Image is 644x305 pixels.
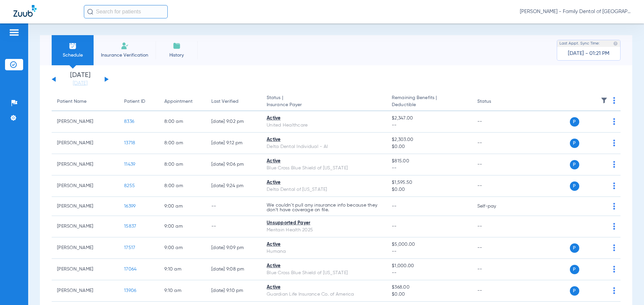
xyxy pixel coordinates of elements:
img: Zuub Logo [13,5,37,17]
span: $0.00 [392,291,466,298]
span: 15837 [124,224,136,229]
td: [PERSON_NAME] [52,237,119,259]
td: -- [472,280,517,302]
span: $5,000.00 [392,241,466,248]
td: [PERSON_NAME] [52,259,119,280]
span: $0.00 [392,143,466,150]
span: P [570,139,579,148]
div: Active [267,179,381,186]
div: Humana [267,248,381,255]
td: [PERSON_NAME] [52,133,119,154]
div: Patient Name [57,98,113,105]
img: hamburger-icon [9,28,19,36]
th: Remaining Benefits | [386,92,472,111]
span: P [570,286,579,296]
td: 9:00 AM [159,216,206,237]
td: -- [206,197,261,216]
span: P [570,117,579,127]
td: -- [472,216,517,237]
div: Unsupported Payer [267,220,381,227]
span: $0.00 [392,186,466,193]
td: [PERSON_NAME] [52,111,119,133]
th: Status [472,92,517,111]
td: 8:00 AM [159,111,206,133]
img: group-dot-blue.svg [613,118,615,125]
div: Active [267,115,381,122]
span: $1,000.00 [392,262,466,270]
td: [DATE] 9:10 PM [206,280,261,302]
span: -- [392,270,466,277]
td: -- [206,216,261,237]
span: -- [392,122,466,129]
th: Status | [261,92,386,111]
div: Appointment [164,98,201,105]
div: Guardian Life Insurance Co. of America [267,291,381,298]
td: 9:00 AM [159,237,206,259]
li: [DATE] [60,72,100,87]
td: [DATE] 9:08 PM [206,259,261,280]
div: Active [267,136,381,143]
span: 17517 [124,245,135,250]
div: Patient ID [124,98,154,105]
div: Active [267,284,381,291]
a: [DATE] [60,80,100,87]
span: -- [392,224,397,229]
span: -- [392,165,466,172]
td: -- [472,111,517,133]
span: $1,595.50 [392,179,466,186]
td: 9:10 AM [159,280,206,302]
img: group-dot-blue.svg [613,140,615,146]
td: [PERSON_NAME] [52,197,119,216]
div: Active [267,262,381,270]
input: Search for patients [84,5,168,18]
img: group-dot-blue.svg [613,203,615,210]
span: 11439 [124,162,135,167]
img: group-dot-blue.svg [613,287,615,294]
div: Blue Cross Blue Shield of [US_STATE] [267,165,381,172]
div: Last Verified [211,98,256,105]
div: Active [267,158,381,165]
p: We couldn’t pull any insurance info because they don’t have coverage on file. [267,203,381,212]
span: P [570,181,579,191]
td: 9:00 AM [159,197,206,216]
td: [PERSON_NAME] [52,154,119,175]
span: Last Appt. Sync Time: [559,40,600,47]
span: 16399 [124,204,136,209]
td: -- [472,154,517,175]
span: $815.00 [392,158,466,165]
td: Self-pay [472,197,517,216]
span: P [570,243,579,253]
span: $368.00 [392,284,466,291]
span: $2,303.00 [392,136,466,143]
span: P [570,160,579,169]
span: P [570,265,579,274]
td: [DATE] 9:06 PM [206,154,261,175]
div: United Healthcare [267,122,381,129]
td: 8:00 AM [159,154,206,175]
td: [DATE] 9:09 PM [206,237,261,259]
span: [DATE] - 01:21 PM [568,50,609,57]
span: Deductible [392,101,466,108]
div: Appointment [164,98,193,105]
div: Meritain Health 2025 [267,227,381,234]
td: -- [472,175,517,197]
td: -- [472,237,517,259]
div: Patient ID [124,98,145,105]
span: History [161,52,193,59]
img: group-dot-blue.svg [613,266,615,273]
div: Delta Dental Individual - AI [267,143,381,150]
td: [PERSON_NAME] [52,175,119,197]
span: -- [392,204,397,209]
img: group-dot-blue.svg [613,161,615,168]
span: Insurance Verification [99,52,151,59]
div: Patient Name [57,98,87,105]
td: 9:10 AM [159,259,206,280]
td: -- [472,133,517,154]
span: 13718 [124,141,135,145]
div: Active [267,241,381,248]
img: last sync help info [613,41,618,46]
img: group-dot-blue.svg [613,223,615,230]
td: [PERSON_NAME] [52,216,119,237]
span: Schedule [57,52,89,59]
td: 8:00 AM [159,175,206,197]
